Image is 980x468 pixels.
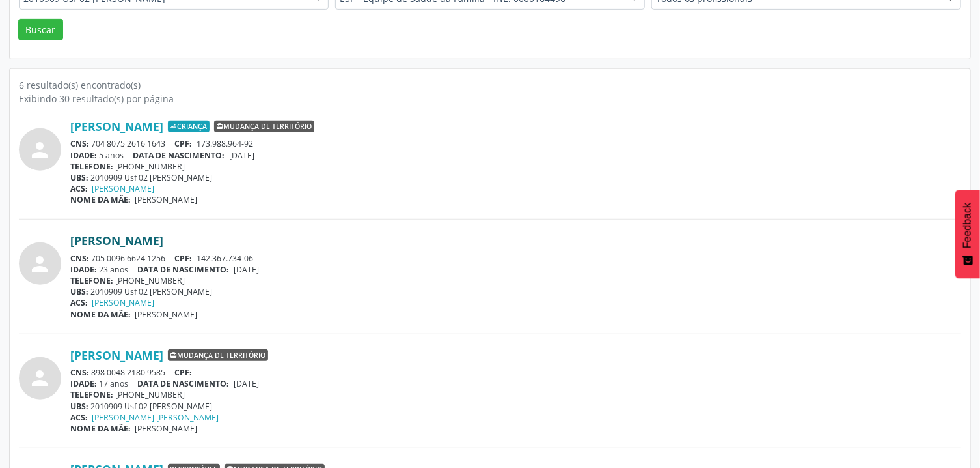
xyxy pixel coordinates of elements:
span: IDADE: [70,264,97,275]
a: [PERSON_NAME] [70,233,163,248]
div: [PHONE_NUMBER] [70,161,961,172]
div: 2010909 Usf 02 [PERSON_NAME] [70,172,961,183]
span: IDADE: [70,378,97,389]
a: [PERSON_NAME] [PERSON_NAME] [92,412,219,423]
span: CPF: [175,138,193,149]
span: TELEFONE: [70,389,113,400]
span: DATA DE NASCIMENTO: [138,264,230,275]
div: 704 8075 2616 1643 [70,138,961,149]
div: [PHONE_NUMBER] [70,389,961,400]
span: Criança [168,121,210,132]
span: NOME DA MÃE: [70,423,131,434]
div: 898 0048 2180 9585 [70,367,961,378]
span: Mudança de território [168,349,268,361]
span: -- [197,367,202,378]
span: Mudança de território [214,121,314,132]
div: 705 0096 6624 1256 [70,253,961,264]
span: ACS: [70,297,88,308]
span: DATA DE NASCIMENTO: [138,378,230,389]
span: [PERSON_NAME] [135,194,198,205]
span: UBS: [70,172,88,183]
div: 5 anos [70,150,961,161]
div: 2010909 Usf 02 [PERSON_NAME] [70,401,961,412]
span: [PERSON_NAME] [135,423,198,434]
span: CNS: [70,367,89,378]
span: UBS: [70,401,88,412]
span: NOME DA MÃE: [70,194,131,205]
span: [DATE] [234,378,259,389]
span: ACS: [70,183,88,194]
i: person [29,138,52,162]
span: CNS: [70,253,89,264]
div: 6 resultado(s) encontrado(s) [19,78,961,92]
div: 2010909 Usf 02 [PERSON_NAME] [70,286,961,297]
a: [PERSON_NAME] [70,119,163,134]
span: DATA DE NASCIMENTO: [133,150,225,161]
span: [DATE] [234,264,259,275]
div: 17 anos [70,378,961,389]
span: UBS: [70,286,88,297]
div: Exibindo 30 resultado(s) por página [19,92,961,106]
span: CNS: [70,138,89,149]
button: Buscar [18,19,63,41]
span: 173.988.964-92 [197,138,253,149]
a: [PERSON_NAME] [70,348,163,362]
i: person [29,252,52,276]
span: TELEFONE: [70,275,113,286]
div: 23 anos [70,264,961,275]
span: ACS: [70,412,88,423]
span: CPF: [175,367,193,378]
span: Feedback [962,203,973,248]
button: Feedback - Mostrar pesquisa [955,190,980,278]
i: person [29,366,52,390]
div: [PHONE_NUMBER] [70,275,961,286]
a: [PERSON_NAME] [92,297,155,308]
span: [DATE] [229,150,254,161]
span: CPF: [175,253,193,264]
a: [PERSON_NAME] [92,183,155,194]
span: NOME DA MÃE: [70,309,131,320]
span: [PERSON_NAME] [135,309,198,320]
span: TELEFONE: [70,161,113,172]
span: 142.367.734-06 [197,253,253,264]
span: IDADE: [70,150,97,161]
